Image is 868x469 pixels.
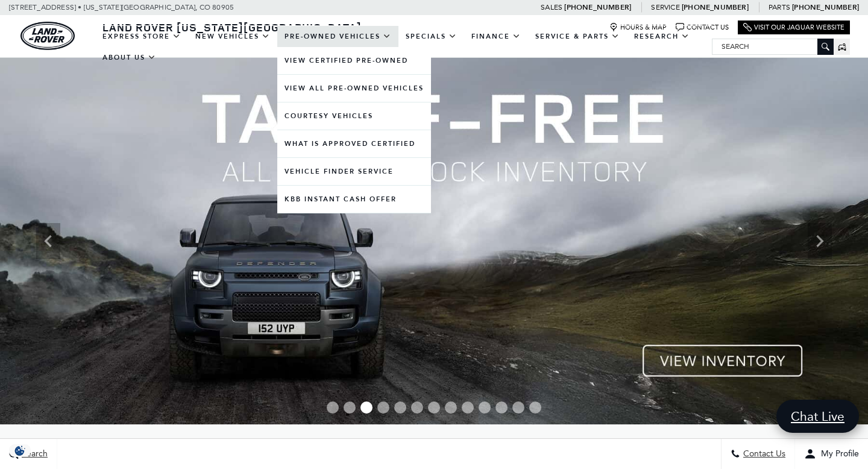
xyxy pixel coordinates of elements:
span: Go to slide 9 [462,401,474,414]
a: Visit Our Jaguar Website [743,23,844,32]
a: [PHONE_NUMBER] [564,2,631,12]
span: Go to slide 4 [377,401,389,414]
span: Go to slide 10 [479,401,491,414]
span: Go to slide 11 [495,401,508,414]
a: About Us [95,47,163,68]
a: View All Pre-Owned Vehicles [277,75,431,102]
a: [PHONE_NUMBER] [682,2,749,12]
span: Go to slide 8 [445,401,457,414]
a: Research [627,26,697,47]
span: Service [651,3,679,11]
span: Go to slide 1 [327,401,339,414]
a: New Vehicles [188,26,277,47]
span: Chat Live [785,408,851,424]
a: View Certified Pre-Owned [277,47,431,74]
span: Go to slide 2 [344,401,356,414]
span: Sales [541,3,562,11]
span: Contact Us [740,449,785,459]
a: Finance [464,26,528,47]
img: Opt-Out Icon [6,444,34,457]
a: EXPRESS STORE [95,26,188,47]
div: Next [808,223,832,259]
span: Go to slide 6 [411,401,423,414]
a: Land Rover [US_STATE][GEOGRAPHIC_DATA] [95,20,369,34]
img: Land Rover [20,22,75,50]
a: [PHONE_NUMBER] [792,2,859,12]
a: Specials [398,26,464,47]
span: Go to slide 7 [428,401,440,414]
a: KBB Instant Cash Offer [277,186,431,213]
nav: Main Navigation [95,26,712,68]
a: What Is Approved Certified [277,130,431,157]
a: Vehicle Finder Service [277,158,431,185]
a: [STREET_ADDRESS] • [US_STATE][GEOGRAPHIC_DATA], CO 80905 [9,3,234,11]
a: Pre-Owned Vehicles [277,26,398,47]
span: Go to slide 13 [529,401,541,414]
span: My Profile [816,449,859,459]
span: Parts [769,3,790,11]
span: Go to slide 3 [360,401,373,414]
span: Land Rover [US_STATE][GEOGRAPHIC_DATA] [102,20,362,34]
a: Service & Parts [528,26,627,47]
span: Go to slide 5 [394,401,406,414]
span: Go to slide 12 [512,401,524,414]
div: Previous [36,223,60,259]
section: Click to Open Cookie Consent Modal [6,444,34,457]
a: Contact Us [676,23,729,32]
a: land-rover [20,22,75,50]
a: Hours & Map [609,23,667,32]
button: Open user profile menu [795,439,868,469]
a: Courtesy Vehicles [277,102,431,130]
a: Chat Live [776,400,859,433]
input: Search [712,39,833,54]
